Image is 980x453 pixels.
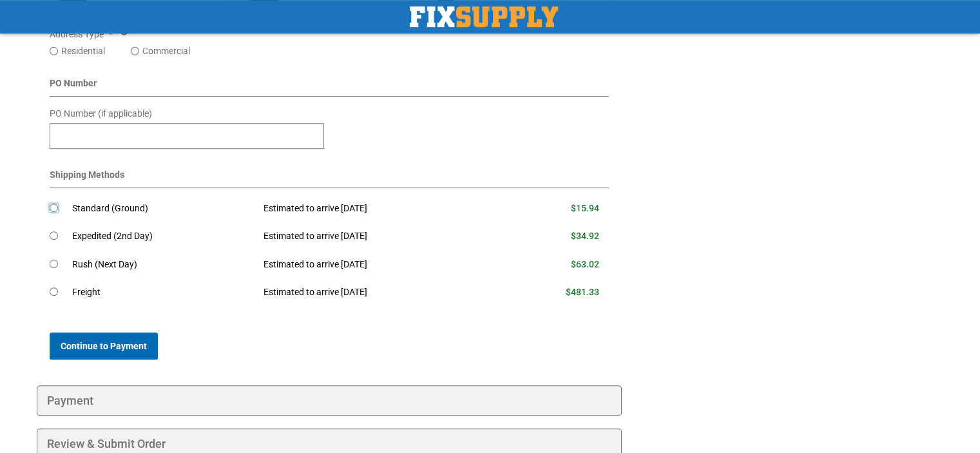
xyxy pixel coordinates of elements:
[72,222,255,251] td: Expedited (2nd Day)
[50,29,104,39] span: Address Type
[254,278,503,307] td: Estimated to arrive [DATE]
[410,6,558,27] img: Fix Industrial Supply
[142,44,190,57] label: Commercial
[50,168,610,188] div: Shipping Methods
[50,108,152,119] span: PO Number (if applicable)
[254,195,503,223] td: Estimated to arrive [DATE]
[50,333,158,360] button: Continue to Payment
[571,259,599,269] span: $63.02
[72,195,255,223] td: Standard (Ground)
[571,231,599,241] span: $34.92
[50,77,610,97] div: PO Number
[61,341,147,351] span: Continue to Payment
[566,287,599,297] span: $481.33
[61,44,105,57] label: Residential
[37,385,622,416] div: Payment
[254,251,503,279] td: Estimated to arrive [DATE]
[72,278,255,307] td: Freight
[254,222,503,251] td: Estimated to arrive [DATE]
[410,6,558,27] a: store logo
[72,251,255,279] td: Rush (Next Day)
[571,203,599,213] span: $15.94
